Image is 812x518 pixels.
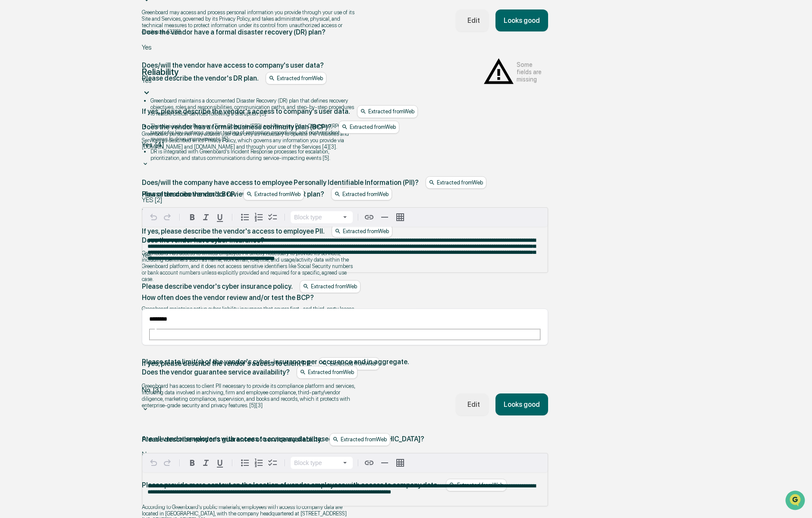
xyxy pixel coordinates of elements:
[9,126,16,133] div: 🔎
[185,210,199,224] button: Bold
[59,105,110,121] a: 🗄️Attestations
[142,435,323,443] div: Please describe vendor's guarantee of service availability.
[22,39,142,48] input: Clear
[142,190,236,198] div: Please describe vendor's BCP.
[142,43,357,51] div: Yes
[784,490,808,513] iframe: Open customer support
[63,109,69,116] div: 🗄️
[339,121,399,134] div: Extracted from Web
[185,456,199,470] button: Bold
[61,146,104,153] a: Powered byPylon
[291,211,353,223] button: Block type
[5,105,59,121] a: 🖐️Preclearance
[29,75,113,81] div: We're offline, we'll be back soon
[142,293,314,302] div: How often does the vendor review and/or test the BCP?
[329,433,390,446] div: Extracted from Web
[199,456,213,470] button: Italic
[17,109,56,117] span: Preclearance
[142,56,548,99] div: ReliabilitySome fields are missing
[291,457,353,469] button: Block type
[199,210,213,224] button: Italic
[213,456,227,470] button: Underline
[86,146,104,153] span: Pylon
[213,210,227,224] button: Underline
[9,66,24,81] img: 1746055101610-c473b297-6a78-478c-a979-82029cc54cd1
[297,366,357,379] div: Extracted from Web
[243,188,304,201] div: Extracted from Web
[9,109,16,116] div: 🖐️
[17,125,54,134] span: Data Lookup
[142,368,290,376] div: Does the vendor guarantee service availability?
[142,66,179,77] div: Reliability
[9,18,157,32] p: How can we help?
[142,386,548,394] div: No. [3]
[142,123,332,131] div: Does the vendor has a formal business continuity plan (BCP)?
[142,28,326,36] div: Does the vendor have a formal disaster recovery (DR) plan?
[517,61,548,83] span: Some fields are missing
[147,69,157,79] button: Start new chat
[5,122,58,137] a: 🔎Data Lookup
[142,140,548,149] div: Yes. [4]
[71,109,107,117] span: Attestations
[29,66,141,75] div: Start new chat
